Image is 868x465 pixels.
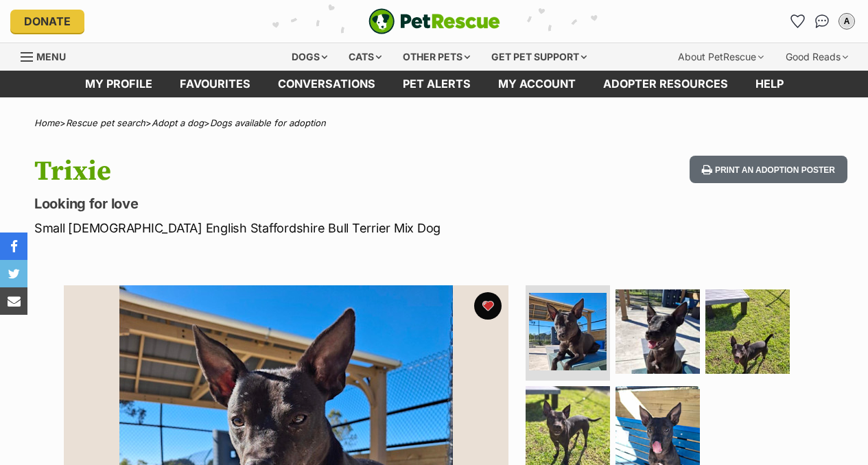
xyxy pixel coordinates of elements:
[529,293,607,370] img: Photo of Trixie
[21,43,75,68] a: Menu
[742,71,797,97] a: Help
[339,43,391,71] div: Cats
[152,117,204,128] a: Adopt a dog
[264,71,389,97] a: conversations
[71,71,166,97] a: My profile
[484,71,589,97] a: My account
[474,292,502,320] button: favourite
[668,43,773,71] div: About PetRescue
[34,194,530,213] p: Looking for love
[482,43,596,71] div: Get pet support
[34,156,530,187] h1: Trixie
[282,43,337,71] div: Dogs
[786,10,858,32] ul: Account quick links
[776,43,858,71] div: Good Reads
[840,14,854,28] div: A
[10,10,84,33] a: Donate
[166,71,264,97] a: Favourites
[66,117,145,128] a: Rescue pet search
[389,71,484,97] a: Pet alerts
[615,289,700,374] img: Photo of Trixie
[589,71,742,97] a: Adopter resources
[34,117,60,128] a: Home
[786,10,808,32] a: Favourites
[815,14,830,28] img: chat-41dd97257d64d25036548639549fe6c8038ab92f7586957e7f3b1b290dea8141.svg
[811,10,833,32] a: Conversations
[690,156,847,184] button: Print an adoption poster
[36,51,66,62] span: Menu
[368,8,500,34] img: logo-e224e6f780fb5917bec1dbf3a21bbac754714ae5b6737aabdf751b685950b380.svg
[393,43,480,71] div: Other pets
[34,219,530,237] p: Small [DEMOGRAPHIC_DATA] English Staffordshire Bull Terrier Mix Dog
[368,8,500,34] a: PetRescue
[210,117,326,128] a: Dogs available for adoption
[705,289,790,374] img: Photo of Trixie
[836,10,858,32] button: My account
